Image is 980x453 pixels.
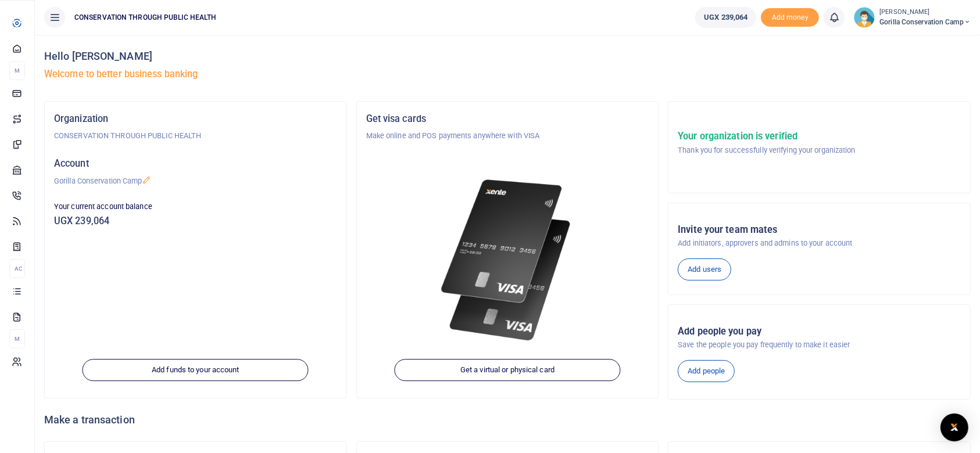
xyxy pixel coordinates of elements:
li: Ac [9,259,25,278]
span: Add money [761,8,819,27]
li: M [9,329,25,348]
h4: Hello [PERSON_NAME] [44,50,971,63]
img: xente-_physical_cards.png [437,170,578,351]
a: Get a virtual or physical card [394,359,620,382]
h5: Invite your team mates [678,224,961,236]
small: [PERSON_NAME] [879,8,971,17]
p: Make online and POS payments anywhere with VISA [366,130,649,142]
span: CONSERVATION THROUGH PUBLIC HEALTH [70,12,221,23]
p: Save the people you pay frequently to make it easier [678,339,961,351]
p: Add initiators, approvers and admins to your account [678,238,961,249]
span: Gorilla Conservation Camp [879,17,971,27]
h5: Account [54,158,337,170]
h5: Get visa cards [366,113,649,125]
h5: Organization [54,113,337,125]
a: Add people [678,360,735,382]
h5: UGX 239,064 [54,215,337,227]
h5: Your organization is verified [678,131,855,142]
div: Open Intercom Messenger [940,414,968,441]
li: Wallet ballance [691,7,761,28]
li: M [9,61,25,80]
p: Thank you for successfully verifying your organization [678,145,855,156]
h4: Make a transaction [44,414,971,426]
p: Your current account balance [54,201,337,213]
p: CONSERVATION THROUGH PUBLIC HEALTH [54,130,337,142]
img: profile-user [854,7,875,28]
li: Toup your wallet [761,8,819,27]
h5: Add people you pay [678,326,961,337]
span: UGX 239,064 [704,12,747,23]
h5: Welcome to better business banking [44,69,971,80]
a: profile-user [PERSON_NAME] Gorilla Conservation Camp [854,7,971,28]
p: Gorilla Conservation Camp [54,175,337,187]
a: UGX 239,064 [695,7,756,28]
a: Add funds to your account [83,359,309,382]
a: Add users [678,258,731,281]
a: Add money [761,12,819,21]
